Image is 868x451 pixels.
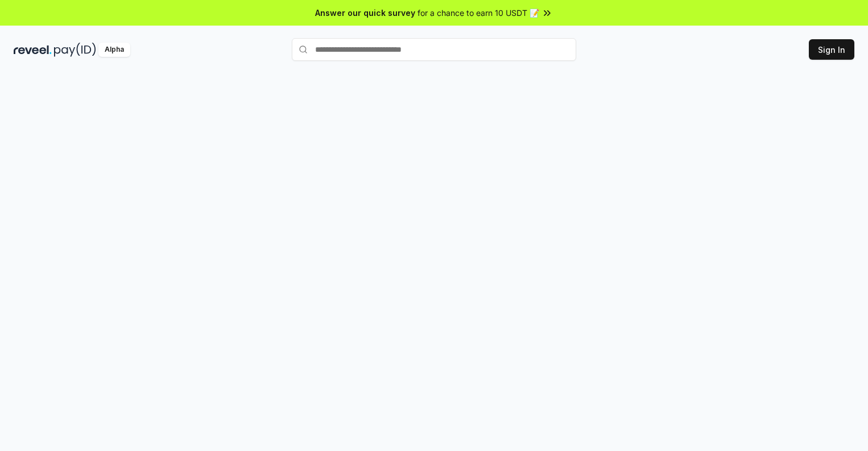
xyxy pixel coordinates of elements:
[98,43,130,57] div: Alpha
[315,7,415,19] span: Answer our quick survey
[809,39,854,60] button: Sign In
[418,7,539,19] span: for a chance to earn 10 USDT 📝
[14,43,52,57] img: reveel_dark
[54,43,96,57] img: pay_id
